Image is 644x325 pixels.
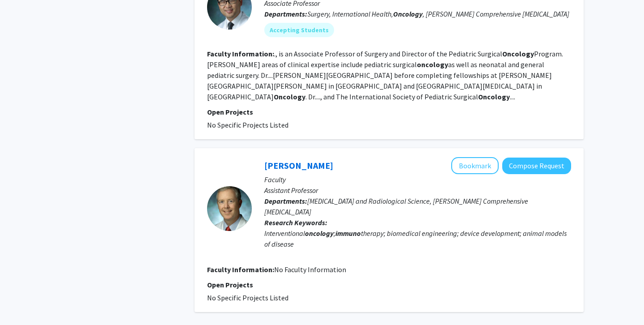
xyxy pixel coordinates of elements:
b: Departments: [264,9,307,18]
span: No Specific Projects Listed [207,293,288,302]
p: Assistant Professor [264,185,571,196]
a: [PERSON_NAME] [264,160,333,171]
span: [MEDICAL_DATA] and Radiological Science, [PERSON_NAME] Comprehensive [MEDICAL_DATA] [264,197,528,216]
p: Open Projects [207,279,571,290]
span: No Specific Projects Listed [207,120,288,129]
fg-read-more: ., is an Associate Professor of Surgery and Director of the Pediatric Surgical Program. [PERSON_N... [207,49,563,101]
b: oncology [417,60,448,69]
b: Departments: [264,197,307,205]
b: oncology [305,229,334,238]
span: Surgery, International Health, , [PERSON_NAME] Comprehensive [MEDICAL_DATA] [307,9,569,18]
p: Open Projects [207,107,571,117]
b: immuno [335,229,361,238]
button: Add Robert Liddell to Bookmarks [451,157,499,174]
b: Oncology [502,49,534,58]
mat-chip: Accepting Students [264,23,334,37]
button: Compose Request to Robert Liddell [502,158,571,174]
b: Research Keywords: [264,218,327,227]
span: No Faculty Information [274,265,346,274]
b: Faculty Information: [207,265,274,274]
div: Interventional ; therapy; biomedical engineering; device development; animal models of disease [264,228,571,249]
p: Faculty [264,174,571,185]
b: Oncology [274,92,305,101]
b: Faculty Information: [207,49,274,58]
b: Oncology [393,9,423,18]
b: Oncology [478,92,510,101]
iframe: Chat [7,285,38,318]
